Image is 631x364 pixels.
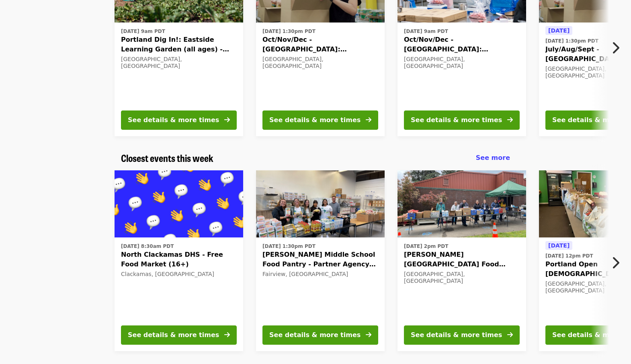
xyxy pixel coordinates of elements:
[545,252,593,260] time: [DATE] 12pm PDT
[262,243,315,250] time: [DATE] 1:30pm PDT
[256,170,385,238] img: Reynolds Middle School Food Pantry - Partner Agency Support organized by Oregon Food Bank
[115,170,243,238] img: North Clackamas DHS - Free Food Market (16+) organized by Oregon Food Bank
[224,331,230,339] i: arrow-right icon
[256,170,385,351] a: See details for "Reynolds Middle School Food Pantry - Partner Agency Support"
[269,115,361,125] div: See details & more times
[507,331,513,339] i: arrow-right icon
[121,56,237,70] div: [GEOGRAPHIC_DATA], [GEOGRAPHIC_DATA]
[476,153,510,163] a: See more
[262,271,378,278] div: Fairview, [GEOGRAPHIC_DATA]
[262,110,378,130] button: See details & more times
[224,116,230,124] i: arrow-right icon
[121,325,237,345] button: See details & more times
[121,35,237,54] span: Portland Dig In!: Eastside Learning Garden (all ages) - Aug/Sept/Oct
[611,40,619,55] i: chevron-right icon
[507,116,513,124] i: arrow-right icon
[366,116,371,124] i: arrow-right icon
[611,255,619,270] i: chevron-right icon
[115,152,516,164] div: Closest events this week
[548,27,570,34] span: [DATE]
[121,243,174,250] time: [DATE] 8:30am PDT
[121,110,237,130] button: See details & more times
[476,154,510,162] span: See more
[548,242,570,249] span: [DATE]
[262,28,315,35] time: [DATE] 1:30pm PDT
[404,110,520,130] button: See details & more times
[262,325,378,345] button: See details & more times
[366,331,371,339] i: arrow-right icon
[128,115,219,125] div: See details & more times
[397,170,526,238] img: Kelly Elementary School Food Pantry - Partner Agency Support organized by Oregon Food Bank
[545,37,598,45] time: [DATE] 1:30pm PDT
[604,252,631,274] button: Next item
[397,170,526,351] a: See details for "Kelly Elementary School Food Pantry - Partner Agency Support"
[121,152,213,164] a: Closest events this week
[121,250,237,269] span: North Clackamas DHS - Free Food Market (16+)
[604,37,631,59] button: Next item
[411,115,502,125] div: See details & more times
[115,170,243,351] a: See details for "North Clackamas DHS - Free Food Market (16+)"
[262,56,378,70] div: [GEOGRAPHIC_DATA], [GEOGRAPHIC_DATA]
[121,28,165,35] time: [DATE] 9am PDT
[121,151,213,165] span: Closest events this week
[262,35,378,54] span: Oct/Nov/Dec - [GEOGRAPHIC_DATA]: Repack/Sort (age [DEMOGRAPHIC_DATA]+)
[404,250,520,269] span: [PERSON_NAME][GEOGRAPHIC_DATA] Food Pantry - Partner Agency Support
[404,243,448,250] time: [DATE] 2pm PDT
[404,56,520,70] div: [GEOGRAPHIC_DATA], [GEOGRAPHIC_DATA]
[404,325,520,345] button: See details & more times
[128,330,219,340] div: See details & more times
[411,330,502,340] div: See details & more times
[404,271,520,284] div: [GEOGRAPHIC_DATA], [GEOGRAPHIC_DATA]
[262,250,378,269] span: [PERSON_NAME] Middle School Food Pantry - Partner Agency Support
[404,35,520,54] span: Oct/Nov/Dec - [GEOGRAPHIC_DATA]: Repack/Sort (age [DEMOGRAPHIC_DATA]+)
[269,330,361,340] div: See details & more times
[404,28,448,35] time: [DATE] 9am PDT
[121,271,237,278] div: Clackamas, [GEOGRAPHIC_DATA]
